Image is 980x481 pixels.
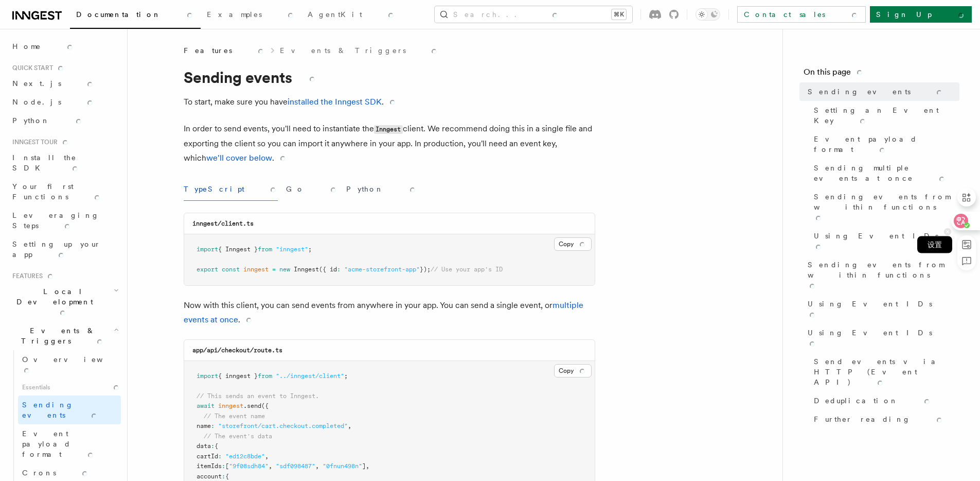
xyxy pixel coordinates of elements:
[218,402,243,409] span: inngest
[18,379,121,396] span: Essentials
[197,246,218,253] span: import
[184,45,265,56] span: Features
[12,116,83,125] span: Python
[215,442,218,450] span: {
[344,266,420,273] span: "acme-storefront-app"
[804,255,959,295] a: Sending events from within functions
[211,442,215,450] span: :
[8,93,121,111] a: Node.js
[218,372,258,380] span: { inngest }
[808,260,959,290] span: Sending events from within functions
[294,266,319,273] span: Inngest
[225,453,265,460] span: "ed12c8bde"
[197,392,319,400] span: // This sends an event to Inngest.
[814,105,959,126] span: Setting an Event Key
[435,6,632,23] button: Search... ⌘K
[197,422,211,430] span: name
[814,231,959,251] span: Using Event IDs
[420,266,431,273] span: });
[810,391,959,410] a: Deduplication
[258,372,272,380] span: from
[12,98,95,106] span: Node.js
[197,453,218,460] span: cartId
[184,300,583,324] a: multiple events at once
[18,424,121,463] a: Event payload format
[612,9,626,20] kbd: ⌘K
[286,178,338,201] button: Go
[554,364,592,377] button: Copy
[280,45,439,56] a: Events & Triggers
[276,246,308,253] span: "inngest"
[808,328,959,348] span: Using Event IDs
[261,402,269,409] span: ({
[301,3,402,28] a: AgentKit
[184,298,595,327] p: Now with this client, you can send events from anywhere in your app. You can send a single event,...
[12,79,95,88] span: Next.js
[197,473,222,480] span: account
[288,97,382,107] a: installed the Inngest SDK
[810,187,959,227] a: Sending events from within functions
[22,469,90,477] span: Crons
[272,266,276,273] span: =
[184,68,595,87] h1: Sending events
[737,6,866,23] a: Contact sales
[197,372,218,380] span: import
[192,220,254,227] code: inngest/client.ts
[243,402,261,409] span: .send
[8,37,121,56] a: Home
[201,3,301,28] a: Examples
[323,462,362,470] span: "0fnun498n"
[337,266,341,273] span: :
[184,178,278,201] button: TypeScript
[22,401,99,419] span: Sending events
[8,111,121,130] a: Python
[808,299,959,319] span: Using Event IDs
[269,462,272,470] span: ,
[346,178,417,201] button: Python
[362,462,366,470] span: ]
[222,266,240,273] span: const
[197,442,211,450] span: data
[804,82,959,101] a: Sending events
[348,422,351,430] span: ,
[810,352,959,391] a: Send events via HTTP (Event API)
[554,237,592,251] button: Copy
[814,356,959,387] span: Send events via HTTP (Event API)
[810,159,959,187] a: Sending multiple events at once
[222,462,225,470] span: :
[870,6,972,23] a: Sign Up
[225,473,229,480] span: {
[12,41,75,51] span: Home
[204,413,265,420] span: // The event name
[276,462,315,470] span: "sdf098487"
[8,286,114,317] span: Local Development
[366,462,369,470] span: ,
[184,95,595,109] p: To start, make sure you have .
[814,163,959,183] span: Sending multiple events at once
[810,101,959,130] a: Setting an Event Key
[279,266,290,273] span: new
[8,177,121,206] a: Your first Functions
[12,182,102,201] span: Your first Functions
[218,422,348,430] span: "storefront/cart.checkout.completed"
[22,430,95,458] span: Event payload format
[8,138,70,146] span: Inngest tour
[8,206,121,235] a: Leveraging Steps
[810,227,959,255] a: Using Event IDs
[218,246,258,253] span: { Inngest }
[315,462,319,470] span: ,
[192,347,282,354] code: app/api/checkout/route.ts
[76,10,194,19] span: Documentation
[229,462,269,470] span: "9f08sdh84"
[12,240,101,259] span: Setting up your app
[211,422,215,430] span: :
[696,8,720,21] button: Toggle dark mode
[814,414,944,424] span: Further reading
[8,235,121,264] a: Setting up your app
[8,74,121,93] a: Next.js
[308,10,396,19] span: AgentKit
[431,266,503,273] span: // Use your app's ID
[197,402,215,409] span: await
[12,211,99,230] span: Leveraging Steps
[225,462,229,470] span: [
